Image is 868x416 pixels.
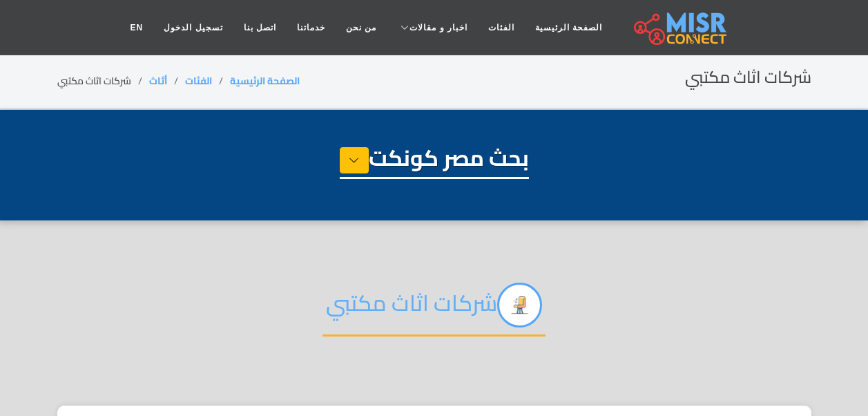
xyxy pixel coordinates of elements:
a: خدماتنا [287,15,336,41]
h2: شركات اثاث مكتبي [322,283,546,337]
img: main.misr_connect [634,10,726,45]
a: الصفحة الرئيسية [525,15,613,41]
li: شركات اثاث مكتبي [57,74,149,88]
a: تسجيل الدخول [153,15,233,41]
a: اتصل بنا [233,15,287,41]
h2: شركات اثاث مكتبي [685,68,811,88]
a: الفئات [478,15,525,41]
a: أثاث [149,72,167,90]
h1: بحث مصر كونكت [340,144,529,179]
a: EN [120,15,154,41]
span: اخبار و مقالات [409,21,467,34]
a: الصفحة الرئيسية [230,72,300,90]
img: 9qpt80uBjYwFUuCFtFJU.png [497,283,542,328]
a: من نحن [336,15,387,41]
a: الفئات [185,72,212,90]
a: اخبار و مقالات [387,15,478,41]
